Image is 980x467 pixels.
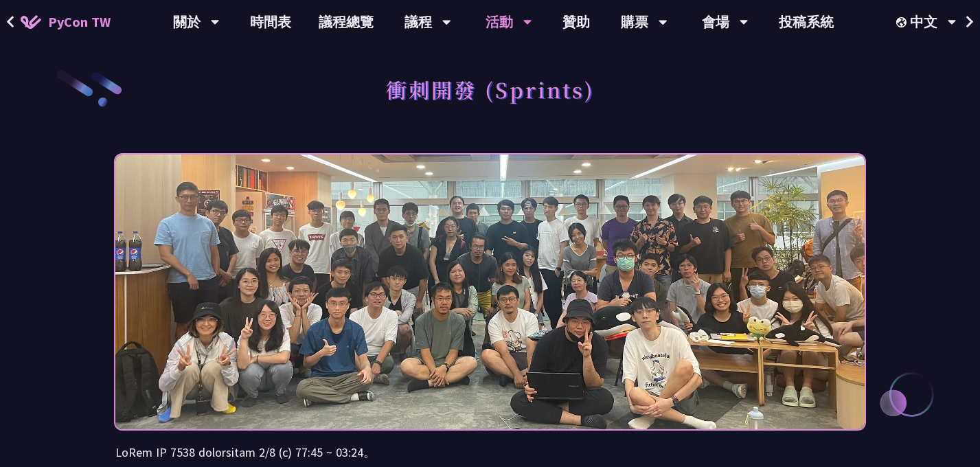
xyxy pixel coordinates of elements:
[21,15,41,29] img: Home icon of PyCon TW 2025
[386,69,595,110] h1: 衝刺開發 (Sprints)
[896,17,910,27] img: Locale Icon
[48,12,111,32] span: PyCon TW
[7,5,124,39] a: PyCon TW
